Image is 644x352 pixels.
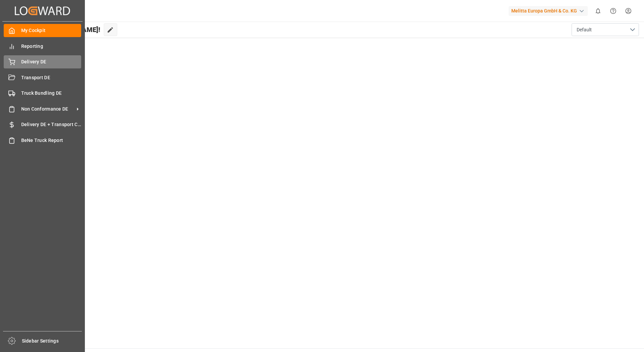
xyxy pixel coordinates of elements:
[21,121,82,128] span: Delivery DE + Transport Cost
[21,27,82,34] span: My Cockpit
[22,338,82,345] span: Sidebar Settings
[4,39,81,53] a: Reporting
[4,71,81,84] a: Transport DE
[21,137,82,144] span: BeNe Truck Report
[509,4,590,17] button: Melitta Europa GmbH & Co. KG
[606,3,621,19] button: Help Center
[4,134,81,147] a: BeNe Truck Report
[4,87,81,100] a: Truck Bundling DE
[21,106,74,113] span: Non Conformance DE
[509,6,588,16] div: Melitta Europa GmbH & Co. KG
[572,23,639,36] button: open menu
[28,23,100,36] span: Hello [PERSON_NAME]!
[4,118,81,131] a: Delivery DE + Transport Cost
[4,24,81,37] a: My Cockpit
[4,55,81,68] a: Delivery DE
[21,74,82,81] span: Transport DE
[21,43,82,50] span: Reporting
[577,26,592,33] span: Default
[590,3,606,19] button: show 0 new notifications
[21,90,82,97] span: Truck Bundling DE
[21,58,82,65] span: Delivery DE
